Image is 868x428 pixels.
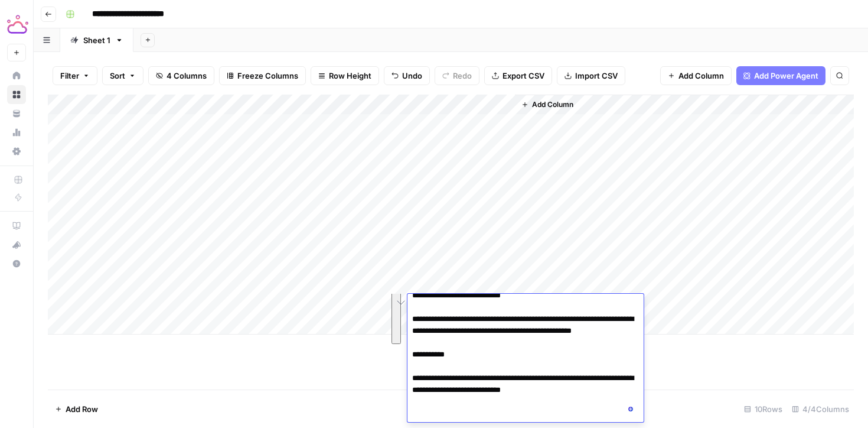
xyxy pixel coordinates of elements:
button: Workspace: Tactiq [7,9,26,39]
textarea: To enrich screen reader interactions, please activate Accessibility in Grammarly extension settings [407,264,644,422]
button: Add Column [660,66,732,85]
div: Sheet 1 [83,34,110,46]
div: 10 Rows [739,400,787,419]
button: Filter [53,66,97,85]
a: Your Data [7,104,26,123]
span: Sort [110,70,125,82]
span: Add Column [532,99,573,110]
span: Filter [60,70,79,82]
button: Redo [435,66,479,85]
button: 4 Columns [148,66,214,85]
a: Browse [7,85,26,104]
a: Home [7,66,26,85]
div: 4/4 Columns [787,400,854,419]
button: Row Height [311,66,379,85]
span: Undo [402,70,422,82]
div: What's new? [8,236,25,254]
a: AirOps Academy [7,216,26,235]
button: Help + Support [7,254,26,273]
a: Usage [7,123,26,142]
button: Freeze Columns [219,66,306,85]
span: Row Height [329,70,371,82]
a: Settings [7,142,26,161]
button: Add Column [517,97,578,112]
button: What's new? [7,235,26,254]
span: Import CSV [575,70,618,82]
span: 4 Columns [167,70,207,82]
span: Redo [453,70,472,82]
img: Tactiq Logo [7,14,28,35]
button: Export CSV [484,66,552,85]
button: Sort [102,66,143,85]
span: Freeze Columns [237,70,298,82]
span: Add Row [66,403,98,415]
button: Add Power Agent [736,66,825,85]
button: Undo [384,66,430,85]
span: Add Power Agent [754,70,818,82]
button: Import CSV [557,66,625,85]
span: Export CSV [502,70,544,82]
a: Sheet 1 [60,28,133,52]
button: Add Row [48,400,105,419]
span: Add Column [678,70,724,82]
